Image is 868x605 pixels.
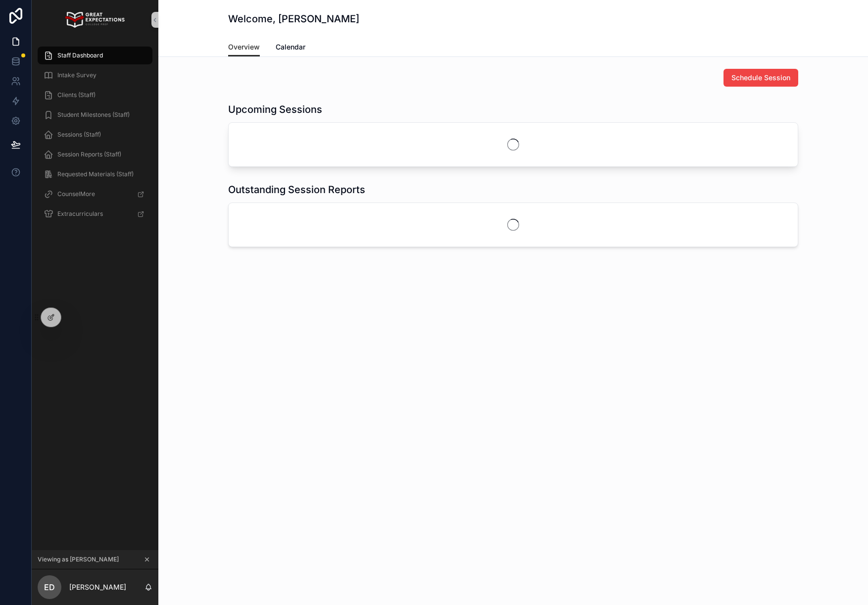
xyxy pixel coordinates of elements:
a: CounselMore [38,185,152,203]
span: Sessions (Staff) [57,131,101,139]
span: Intake Survey [57,71,96,79]
a: Student Milestones (Staff) [38,106,152,124]
img: App logo [65,12,124,28]
span: Viewing as [PERSON_NAME] [38,555,119,563]
p: [PERSON_NAME] [69,582,126,592]
h1: Welcome, [PERSON_NAME] [228,12,359,26]
span: Requested Materials (Staff) [57,170,134,178]
a: Extracurriculars [38,205,152,223]
span: Clients (Staff) [57,91,96,99]
a: Clients (Staff) [38,86,152,104]
a: Calendar [276,38,305,58]
span: Overview [228,42,260,52]
span: CounselMore [57,190,95,198]
h1: Outstanding Session Reports [228,183,365,197]
a: Intake Survey [38,66,152,84]
a: Requested Materials (Staff) [38,165,152,183]
a: Overview [228,38,260,57]
span: ED [44,581,55,593]
span: Calendar [276,42,305,52]
span: Session Reports (Staff) [57,151,121,158]
h1: Upcoming Sessions [228,102,322,116]
a: Session Reports (Staff) [38,146,152,163]
span: Staff Dashboard [57,51,103,59]
a: Staff Dashboard [38,47,152,64]
button: Schedule Session [723,69,798,87]
span: Schedule Session [731,73,790,83]
div: scrollable content [32,40,158,236]
a: Sessions (Staff) [38,126,152,144]
span: Extracurriculars [57,210,103,218]
span: Student Milestones (Staff) [57,111,130,119]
